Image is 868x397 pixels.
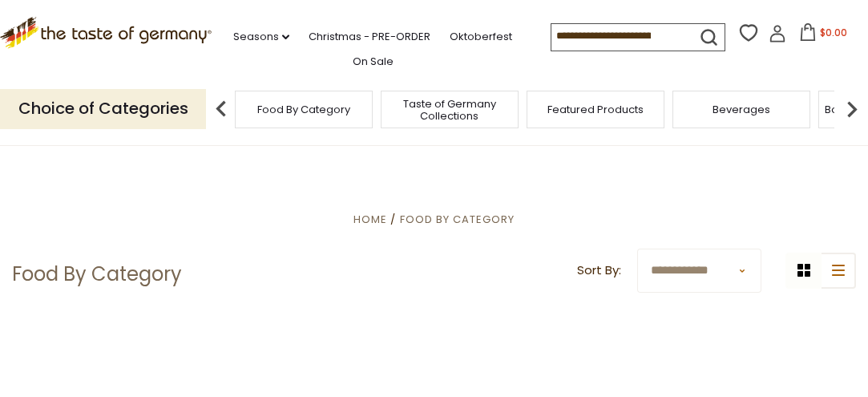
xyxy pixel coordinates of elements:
[450,28,512,46] a: Oktoberfest
[257,103,350,115] a: Food By Category
[353,212,387,227] a: Home
[12,262,182,286] h1: Food By Category
[353,53,394,71] a: On Sale
[400,212,515,227] a: Food By Category
[577,261,621,281] label: Sort By:
[789,23,858,47] button: $0.00
[309,28,430,46] a: Christmas - PRE-ORDER
[713,103,770,115] a: Beverages
[836,93,868,125] img: next arrow
[547,103,644,115] a: Featured Products
[233,28,289,46] a: Seasons
[820,26,847,39] span: $0.00
[205,93,237,125] img: previous arrow
[386,98,514,122] a: Taste of Germany Collections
